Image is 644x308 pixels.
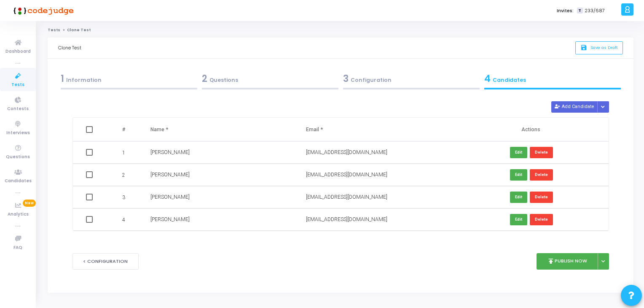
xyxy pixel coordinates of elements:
label: Invites: [557,7,574,14]
div: Questions [202,72,338,86]
a: 1Information [58,69,199,92]
button: Delete [530,147,553,158]
a: 4Candidates [482,69,623,92]
span: [EMAIL_ADDRESS][DOMAIN_NAME] [306,172,387,178]
a: Tests [48,27,60,32]
nav: breadcrumb [48,27,633,33]
span: 4 [122,216,125,224]
a: 2Questions [199,69,341,92]
th: Actions [453,118,609,141]
span: Candidates [5,178,32,185]
span: T [577,8,582,14]
span: [PERSON_NAME] [150,216,190,222]
button: Edit [510,214,527,225]
div: Configuration [343,72,480,86]
button: < Configuration [72,253,139,270]
th: Email * [298,118,453,141]
span: [EMAIL_ADDRESS][DOMAIN_NAME] [306,194,387,200]
span: 2 [122,171,125,179]
i: publish [547,257,555,265]
button: Add Candidate [551,101,598,113]
button: Edit [510,192,527,203]
span: Contests [7,105,29,113]
div: Information [61,72,197,86]
button: Delete [530,169,553,181]
span: 1 [61,72,64,85]
span: [PERSON_NAME] [150,172,190,178]
img: logo [11,2,74,19]
span: 3 [343,72,349,85]
div: Button group with nested dropdown [597,101,609,113]
span: [PERSON_NAME] [150,149,190,155]
button: saveSave as Draft [575,41,623,54]
span: Analytics [8,211,29,218]
button: Edit [510,169,527,181]
span: Clone Test [67,27,91,32]
button: publishPublish Now [537,253,598,270]
span: Interviews [6,130,30,137]
span: 2 [202,72,207,85]
th: Name * [142,118,298,141]
span: Dashboard [5,48,31,55]
span: FAQ [13,244,22,251]
span: Questions [6,154,30,161]
span: 1 [122,149,125,157]
span: [EMAIL_ADDRESS][DOMAIN_NAME] [306,149,387,155]
div: Candidates [484,72,621,86]
span: 4 [484,72,491,85]
span: 233/687 [585,7,605,14]
button: Edit [510,147,527,158]
div: Clone Test [58,38,81,58]
span: [PERSON_NAME] [150,194,190,200]
span: Save as Draft [590,45,618,50]
button: Delete [530,214,553,225]
a: 3Configuration [341,69,482,92]
span: New [23,200,36,207]
th: # [107,118,142,141]
span: Tests [11,81,24,89]
span: [EMAIL_ADDRESS][DOMAIN_NAME] [306,216,387,222]
span: 3 [122,194,125,201]
button: Delete [530,192,553,203]
i: save [580,44,589,51]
